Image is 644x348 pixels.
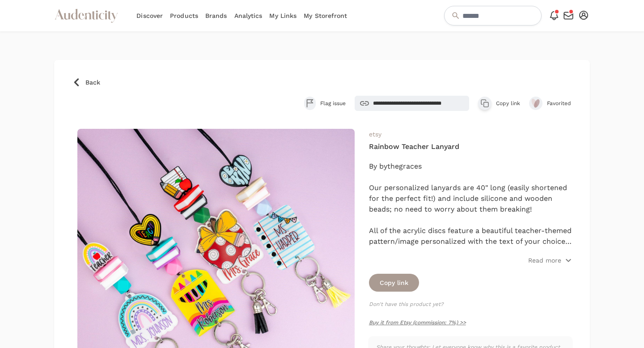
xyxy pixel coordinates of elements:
[529,97,572,110] button: Favorited
[304,97,346,110] button: Flag issue
[369,141,572,152] h4: Rainbow Teacher Lanyard
[528,256,572,265] button: Read more
[478,97,520,110] button: Copy link
[369,131,381,138] a: etsy
[369,161,572,247] div: By bythegraces Our personalized lanyards are 40" long (easily shortened for the perfect fit!) and...
[369,301,572,308] p: Don't have this product yet?
[369,274,419,292] button: Copy link
[72,78,572,87] a: Back
[85,78,100,87] span: Back
[369,319,466,326] a: Buy it from Etsy (commission: 7%) >>
[496,100,520,107] span: Copy link
[320,100,346,107] span: Flag issue
[528,256,561,265] p: Read more
[547,100,572,107] span: Favorited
